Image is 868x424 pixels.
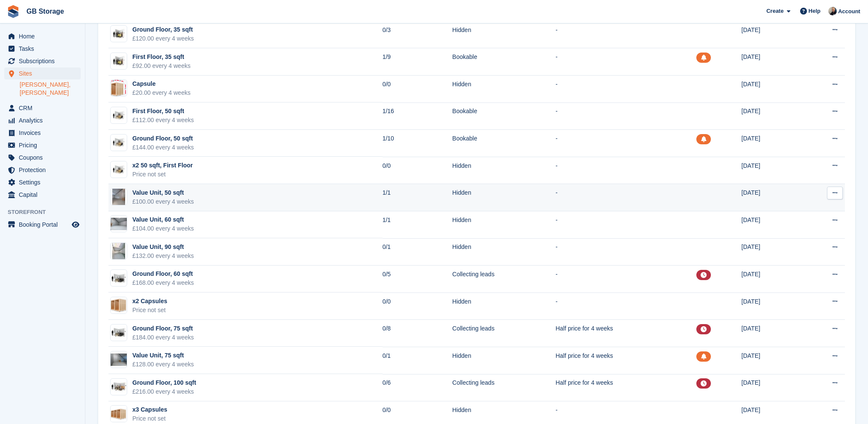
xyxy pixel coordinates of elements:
a: menu [4,127,81,139]
div: Ground Floor, 35 sqft [132,25,194,34]
td: [DATE] [742,266,801,293]
div: Ground Floor, 50 sqft [132,134,194,143]
span: Invoices [19,127,70,139]
a: menu [4,219,81,231]
div: £20.00 every 4 weeks [132,88,190,97]
span: Create [766,7,783,15]
td: [DATE] [742,320,801,347]
td: Half price for 4 weeks [555,347,696,374]
img: A08%20(80%20sqft).jpg [111,354,127,366]
div: £132.00 every 4 weeks [132,251,194,260]
td: Hidden [452,211,555,239]
td: [DATE] [742,21,801,48]
a: GB Storage [23,4,67,18]
td: 0/0 [383,76,453,103]
img: 75-sqft-unit.jpg [111,272,127,284]
div: First Floor, 35 sqft [132,53,190,61]
img: 35-sqft-unit.jpg [111,55,127,67]
a: menu [4,43,81,55]
td: Hidden [452,292,555,320]
div: £184.00 every 4 weeks [132,333,194,342]
span: Sites [19,67,70,79]
td: 0/1 [383,238,453,266]
td: [DATE] [742,102,801,130]
td: 1/10 [383,130,453,157]
img: 75-sqft-unit.jpg [111,326,127,339]
div: Ground Floor, 75 sqft [132,324,194,333]
td: 0/8 [383,320,453,347]
img: A02%20(60%20sqft).jpg [111,218,127,230]
td: - [555,238,696,266]
div: £144.00 every 4 weeks [132,143,194,152]
div: x2 50 sqft, First Floor [132,161,193,170]
span: Coupons [19,152,70,164]
td: - [555,130,696,157]
div: Capsule [132,79,190,88]
div: Ground Floor, 60 sqft [132,269,194,278]
a: menu [4,67,81,79]
span: Subscriptions [19,55,70,67]
div: £104.00 every 4 weeks [132,224,194,233]
img: Karl Walker [828,7,837,15]
span: Booking Portal [19,219,70,231]
td: - [555,102,696,130]
img: 3%20capsules.png [111,406,127,422]
div: £100.00 every 4 weeks [132,197,194,206]
span: Settings [19,176,70,188]
td: [DATE] [742,292,801,320]
td: 1/9 [383,48,453,76]
td: [DATE] [742,76,801,103]
td: [DATE] [742,374,801,401]
a: menu [4,30,81,42]
span: CRM [19,102,70,114]
td: Bookable [452,130,555,157]
td: 0/3 [383,21,453,48]
td: - [555,48,696,76]
td: - [555,211,696,239]
td: Hidden [452,347,555,374]
img: stora-icon-8386f47178a22dfd0bd8f6a31ec36ba5ce8667c1dd55bd0f319d3a0aa187defe.svg [7,5,20,18]
a: menu [4,164,81,176]
div: £120.00 every 4 weeks [132,34,194,43]
span: Capital [19,189,70,201]
td: 0/0 [383,292,453,320]
a: Preview store [70,219,81,230]
td: - [555,21,696,48]
td: [DATE] [742,130,801,157]
span: Tasks [19,43,70,55]
td: [DATE] [742,211,801,239]
img: 100-sqft-unit.jpg [111,381,127,393]
td: - [555,292,696,320]
td: 0/1 [383,347,453,374]
div: Value Unit, 50 sqft [132,188,194,197]
div: £112.00 every 4 weeks [132,116,194,125]
img: 50-sqft-unit.jpg [111,136,127,149]
span: Pricing [19,139,70,151]
td: [DATE] [742,157,801,184]
div: Price not set [132,306,167,315]
span: Storefront [8,208,85,216]
div: Value Unit, 75 sqft [132,351,194,360]
a: [PERSON_NAME], [PERSON_NAME] [20,81,81,97]
img: Capsule%20dims%20for%20stora%20site.png [111,79,126,96]
a: menu [4,114,81,126]
td: 1/1 [383,184,453,211]
img: A07%20(90%20sqft).jpg [112,243,125,260]
div: £128.00 every 4 weeks [132,360,194,369]
td: - [555,157,696,184]
a: menu [4,55,81,67]
td: [DATE] [742,184,801,211]
td: Half price for 4 weeks [555,374,696,401]
td: Bookable [452,48,555,76]
td: [DATE] [742,238,801,266]
img: 50-sqft-unit.jpg [111,164,127,176]
td: 1/16 [383,102,453,130]
td: Hidden [452,21,555,48]
div: £92.00 every 4 weeks [132,61,190,70]
img: 50-sqft-unit.jpg [111,109,127,122]
td: [DATE] [742,347,801,374]
div: £168.00 every 4 weeks [132,278,194,287]
img: A01%20(50%20sqft).jpg [112,188,125,205]
div: Value Unit, 60 sqft [132,215,194,224]
a: menu [4,139,81,151]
